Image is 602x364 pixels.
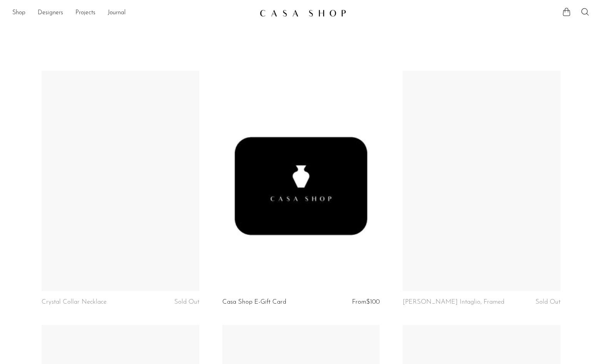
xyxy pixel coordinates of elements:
a: Journal [108,8,126,18]
ul: NEW HEADER MENU [12,7,253,20]
span: Sold Out [535,299,560,305]
span: Sold Out [174,299,199,305]
span: $100 [366,299,380,305]
nav: Desktop navigation [12,7,253,20]
a: Shop [12,8,25,18]
a: Designers [38,8,63,18]
div: From [337,299,380,306]
a: Casa Shop E-Gift Card [222,299,286,306]
a: Crystal Collar Necklace [42,299,107,306]
a: Projects [75,8,95,18]
a: [PERSON_NAME] Intaglio, Framed [403,299,504,306]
